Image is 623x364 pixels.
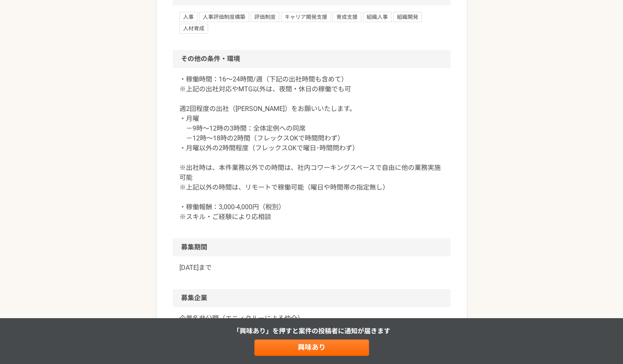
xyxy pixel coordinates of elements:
h2: 募集企業 [173,289,451,307]
span: 育成支援 [333,12,361,22]
span: キャリア開発支援 [281,12,331,22]
span: 組織開発 [393,12,422,22]
span: 人事 [179,12,197,22]
a: 興味あり [254,339,369,356]
h2: その他の条件・環境 [173,50,451,68]
span: 人材育成 [179,24,208,34]
span: 組織人事 [363,12,392,22]
span: 人事評価制度構築 [199,12,249,22]
h2: 募集期間 [173,238,451,256]
p: 「興味あり」を押すと 案件の投稿者に通知が届きます [233,326,390,336]
p: ・稼働時間：16～24時間/週（下記の出社時間も含めて） ※上記の出社対応やMTG以外は、夜間・休日の稼働でも可 週2回程度の出社（[PERSON_NAME]）をお願いいたします。 ・月曜 －9... [179,75,444,222]
p: [DATE]まで [179,263,444,273]
span: 評価制度 [251,12,279,22]
a: 企業名非公開（エニィクルーによる仲介） [179,314,444,323]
